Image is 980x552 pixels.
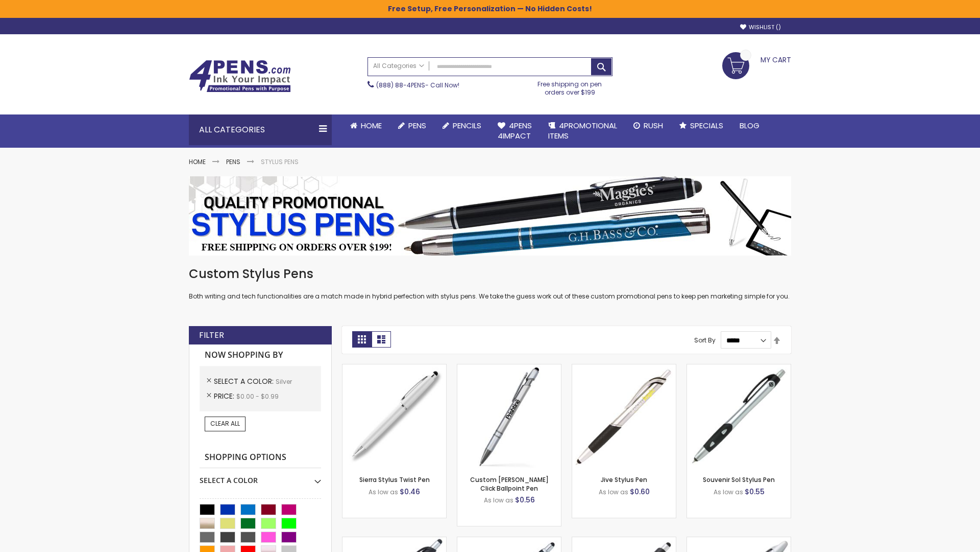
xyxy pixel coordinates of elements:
[189,157,206,166] a: Home
[400,487,420,497] span: $0.46
[457,364,561,468] img: Custom Alex II Click Ballpoint Pen-Silver
[484,496,513,504] span: As low as
[368,58,429,75] a: All Categories
[690,120,723,131] span: Specials
[373,62,424,70] span: All Categories
[342,114,390,137] a: Home
[644,120,663,131] span: Rush
[572,537,676,545] a: Souvenir® Emblem Stylus Pen-Silver
[376,81,425,89] a: (888) 88-4PENS
[342,364,446,468] img: Stypen-35-Silver
[470,475,549,492] a: Custom [PERSON_NAME] Click Ballpoint Pen
[261,157,299,166] strong: Stylus Pens
[498,120,532,141] span: 4Pens 4impact
[189,266,791,282] h1: Custom Stylus Pens
[189,266,791,301] div: Both writing and tech functionalities are a match made in hybrid perfection with stylus pens. We ...
[527,76,613,97] div: Free shipping on pen orders over $199
[376,81,459,89] span: - Call Now!
[630,487,650,497] span: $0.60
[369,488,398,496] span: As low as
[276,377,292,386] span: Silver
[214,391,236,401] span: Price
[740,24,781,31] a: Wishlist
[572,364,676,468] img: Jive Stylus Pen-Silver
[189,60,291,93] img: 4Pens Custom Pens and Promotional Products
[694,336,716,344] label: Sort By
[214,376,276,386] span: Select A Color
[703,475,775,484] a: Souvenir Sol Stylus Pen
[457,537,561,545] a: Epiphany Stylus Pens-Silver
[200,468,321,486] div: Select A Color
[199,330,224,341] strong: Filter
[352,331,372,348] strong: Grid
[361,120,382,131] span: Home
[745,487,765,497] span: $0.55
[359,475,430,484] a: Sierra Stylus Twist Pen
[434,114,489,137] a: Pencils
[236,392,279,401] span: $0.00 - $0.99
[714,488,743,496] span: As low as
[548,120,617,141] span: 4PROMOTIONAL ITEMS
[601,475,647,484] a: Jive Stylus Pen
[342,364,446,373] a: Stypen-35-Silver
[731,114,768,137] a: Blog
[687,364,791,373] a: Souvenir Sol Stylus Pen-Silver
[210,419,240,428] span: Clear All
[625,114,671,137] a: Rush
[200,447,321,469] strong: Shopping Options
[189,176,791,256] img: Stylus Pens
[515,495,535,505] span: $0.56
[226,157,240,166] a: Pens
[390,114,434,137] a: Pens
[540,114,625,148] a: 4PROMOTIONALITEMS
[740,120,759,131] span: Blog
[572,364,676,373] a: Jive Stylus Pen-Silver
[489,114,540,148] a: 4Pens4impact
[453,120,481,131] span: Pencils
[599,488,628,496] span: As low as
[342,537,446,545] a: React Stylus Grip Pen-Silver
[408,120,426,131] span: Pens
[457,364,561,373] a: Custom Alex II Click Ballpoint Pen-Silver
[687,364,791,468] img: Souvenir Sol Stylus Pen-Silver
[671,114,731,137] a: Specials
[205,417,246,431] a: Clear All
[687,537,791,545] a: Twist Highlighter-Pen Stylus Combo-Silver
[189,114,332,145] div: All Categories
[200,344,321,366] strong: Now Shopping by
